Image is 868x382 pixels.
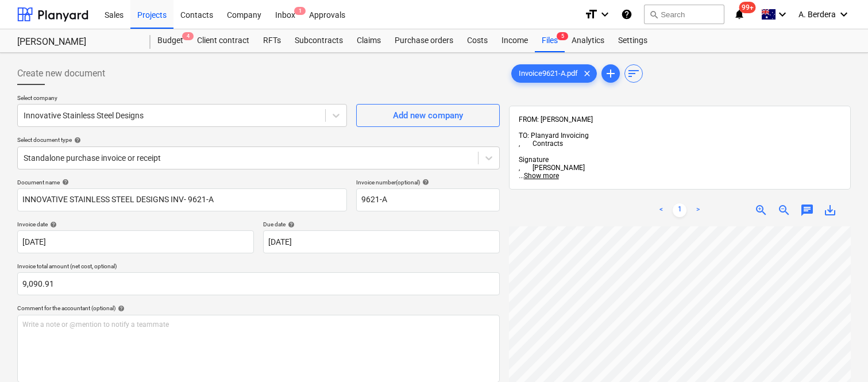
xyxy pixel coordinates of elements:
[691,203,705,217] a: Next page
[644,5,724,24] button: Search
[611,29,654,52] a: Settings
[356,188,500,211] input: Invoice number
[72,137,81,144] span: help
[798,10,836,19] span: A. Berdera
[48,221,57,228] span: help
[800,203,814,217] span: chat
[654,203,668,217] a: Previous page
[356,104,500,127] button: Add new company
[777,203,791,217] span: zoom_out
[115,305,125,312] span: help
[263,221,500,228] div: Due date
[837,7,851,21] i: keyboard_arrow_down
[60,179,69,186] span: help
[598,7,612,21] i: keyboard_arrow_down
[519,132,841,148] span: TO: Planyard Invoicing
[17,67,105,80] span: Create new document
[17,263,500,272] p: Invoice total amount (net cost, optional)
[535,29,565,52] div: Files
[511,64,597,83] div: Invoice9621-A.pdf
[557,32,568,40] span: 5
[263,230,500,253] input: Due date not specified
[388,29,460,52] a: Purchase orders
[151,29,190,52] div: Budget
[754,203,768,217] span: zoom_in
[739,2,756,13] span: 99+
[393,108,463,123] div: Add new company
[288,29,350,52] a: Subcontracts
[151,29,190,52] a: Budget4
[519,164,841,172] div: , [PERSON_NAME]
[17,304,500,312] div: Comment for the accountant (optional)
[286,221,295,228] span: help
[495,29,535,52] a: Income
[627,67,641,80] span: sort
[519,156,841,172] span: Signature
[17,136,500,144] div: Select document type
[604,67,618,80] span: add
[190,29,256,52] a: Client contract
[17,221,254,228] div: Invoice date
[17,36,137,48] div: [PERSON_NAME]
[17,272,500,295] input: Invoice total amount (net cost, optional)
[823,203,837,217] span: save_alt
[519,140,841,148] div: , Contracts
[460,29,495,52] a: Costs
[584,7,598,21] i: format_size
[512,70,585,78] span: Invoice9621-A.pdf
[17,230,254,253] input: Invoice date not specified
[182,32,194,40] span: 4
[17,188,347,211] input: Document name
[356,179,500,186] div: Invoice number (optional)
[734,7,745,21] i: notifications
[580,67,594,80] span: clear
[350,29,388,52] a: Claims
[524,172,559,180] span: Show more
[811,327,868,382] iframe: Chat Widget
[256,29,288,52] a: RFTs
[420,179,429,186] span: help
[535,29,565,52] a: Files5
[565,29,611,52] a: Analytics
[519,115,593,124] span: FROM: [PERSON_NAME]
[294,7,306,15] span: 1
[519,172,559,180] span: ...
[673,203,686,217] a: Page 1 is your current page
[17,179,347,186] div: Document name
[621,7,632,21] i: Knowledge base
[17,94,347,104] p: Select company
[649,10,658,19] span: search
[776,7,789,21] i: keyboard_arrow_down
